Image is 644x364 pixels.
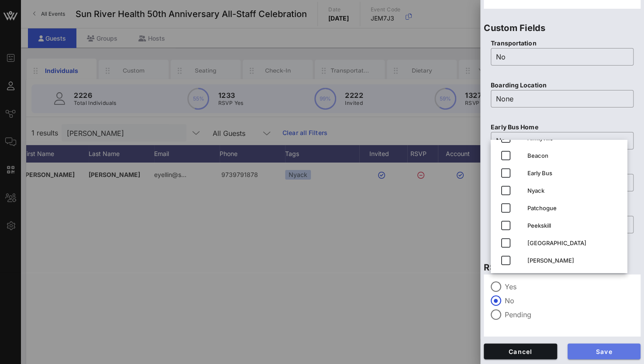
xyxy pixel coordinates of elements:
[527,170,620,177] div: Early Bus
[505,310,634,319] label: Pending
[575,348,634,355] span: Save
[484,21,641,35] p: Custom Fields
[491,38,634,48] p: Transportation
[505,282,634,291] label: Yes
[484,260,641,274] p: RSVP
[491,122,634,132] p: Early Bus Home
[527,205,620,211] div: Patchogue
[484,343,557,359] button: Cancel
[527,222,620,229] div: Peekskill
[505,296,634,305] label: No
[491,348,550,355] span: Cancel
[491,80,634,90] p: Boarding Location
[568,343,641,359] button: Save
[527,239,620,246] div: [GEOGRAPHIC_DATA]
[527,187,620,194] div: Nyack
[527,152,620,159] div: Beacon
[527,257,620,264] div: [PERSON_NAME]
